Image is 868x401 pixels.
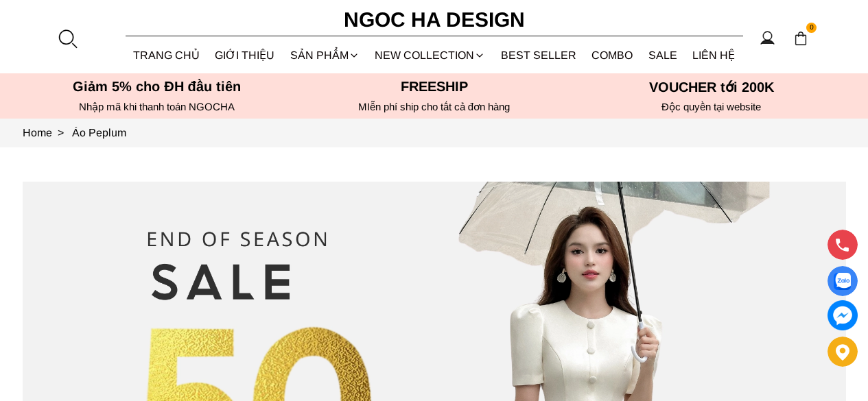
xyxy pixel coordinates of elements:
[828,266,858,296] a: Display image
[283,37,368,73] div: SẢN PHẨM
[577,101,846,113] h6: Độc quyền tại website
[72,127,126,138] a: Link to Áo Peplum
[828,300,858,330] a: messenger
[52,127,69,138] span: >
[300,101,569,113] h6: MIễn phí ship cho tất cả đơn hàng
[367,37,493,73] a: NEW COLLECTION
[493,37,585,73] a: BEST SELLER
[207,37,283,73] a: GIỚI THIỆU
[73,79,241,94] font: Giảm 5% cho ĐH đầu tiên
[793,31,808,46] img: img-CART-ICON-ksit0nf1
[806,23,817,34] span: 0
[126,37,208,73] a: TRANG CHỦ
[577,79,846,95] h5: VOUCHER tới 200K
[401,79,468,94] font: Freeship
[331,3,537,36] a: Ngoc Ha Design
[641,37,685,73] a: SALE
[23,127,72,138] a: Link to Home
[584,37,641,73] a: Combo
[834,273,851,290] img: Display image
[685,37,743,73] a: LIÊN HỆ
[79,101,235,112] font: Nhập mã khi thanh toán NGOCHA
